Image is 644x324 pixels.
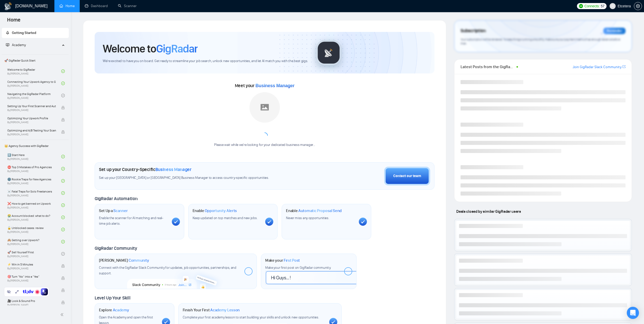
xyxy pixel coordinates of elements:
[7,200,61,211] a: ❌ How to get banned on UpworkBy[PERSON_NAME]
[210,308,240,313] span: Academy Lesson
[7,224,61,235] a: 🔓 Unblocked cases: reviewBy[PERSON_NAME]
[603,28,626,34] div: Reminder
[95,295,130,301] span: Level Up Your Skill
[579,4,583,8] img: upwork-logo.png
[7,262,56,267] span: ⚡ Win in 5 Minutes
[7,175,61,186] a: 🌚 Rookie Traps for New AgenciesBy[PERSON_NAME]
[634,2,642,10] button: setting
[12,43,26,47] span: Academy
[573,64,621,70] a: Join GigRadar Slack Community
[99,167,192,172] h1: Set up your Country-Specific
[7,90,61,101] a: Navigating the GigRadar PlatformBy[PERSON_NAME]
[61,203,65,207] span: check-circle
[7,116,56,121] span: Optimizing Your Upwork Profile
[61,167,65,170] span: check-circle
[99,258,149,263] h1: [PERSON_NAME]
[99,216,163,226] span: Enable the scanner for AI matching and real-time job alerts.
[265,265,331,270] span: Make your first post on GigRadar community.
[61,82,65,85] span: check-circle
[4,2,12,10] img: logo
[118,4,137,8] a: searchScanner
[61,301,65,304] span: lock
[634,4,642,8] a: setting
[61,264,65,268] span: lock
[461,64,515,70] span: Latest Posts from the GigRadar Community
[155,167,192,172] span: Business Manager
[6,43,9,47] span: fund-projection-screen
[7,286,56,291] span: 💼 Always Close the Deal
[393,173,421,179] div: Contact our team
[61,228,65,231] span: check-circle
[7,109,56,112] span: By [PERSON_NAME]
[286,216,329,220] span: Never miss any opportunities.
[261,131,268,139] span: loading
[6,43,26,47] span: Academy
[454,207,523,216] span: Deals closed by similar GigRadar users
[286,208,342,213] h1: Enable
[7,66,61,77] a: Welcome to GigRadarBy[PERSON_NAME]
[7,212,61,223] a: 😭 Account blocked: what to do?By[PERSON_NAME]
[95,245,137,251] span: GigRadar Community
[61,252,65,256] span: check-circle
[85,4,108,8] a: dashboardDashboard
[61,69,65,73] span: check-circle
[7,133,56,136] span: By [PERSON_NAME]
[113,208,128,213] span: Scanner
[7,274,56,279] span: 🎯 Turn “No” into a “Yes”
[7,236,61,247] a: 🙈 Getting over Upwork?By[PERSON_NAME]
[7,298,56,303] span: 🎥 Look & Sound Pro
[113,308,129,313] span: Academy
[193,208,237,213] h1: Enable
[12,31,36,35] span: Getting Started
[61,289,65,292] span: lock
[61,216,65,219] span: check-circle
[183,315,319,319] span: Complete your first academy lesson to start building your skills and unlock new opportunities.
[99,265,236,275] span: Connect with the GigRadar Slack Community for updates, job opportunities, partnerships, and support.
[193,216,258,220] span: Keep updated on top matches and new jobs.
[235,83,295,88] span: Meet your
[61,276,65,280] span: lock
[265,258,300,263] h1: Make your
[61,155,65,158] span: check-circle
[183,308,240,313] h1: Finish Your First
[61,130,65,134] span: lock
[7,187,61,199] a: ☠️ Fatal Traps for Solo FreelancersBy[PERSON_NAME]
[99,176,298,180] span: Set up your [GEOGRAPHIC_DATA] or [GEOGRAPHIC_DATA] Business Manager to access country-specific op...
[298,208,342,213] span: Automatic Proposal Send
[2,55,68,66] span: 🚀 GigRadar Quick Start
[7,128,56,133] span: Optimizing and A/B Testing Your Scanner for Better Results
[61,191,65,195] span: check-circle
[601,3,605,9] span: 57
[622,65,626,69] span: export
[256,83,295,88] span: Business Manager
[284,258,300,263] span: First Post
[316,40,341,65] img: gigradar-logo.png
[129,258,149,263] span: Community
[461,37,620,46] span: Your subscription will be renewed. To keep things running smoothly, make sure your payment method...
[99,208,128,213] h1: Set Up a
[61,240,65,243] span: check-circle
[7,104,56,109] span: Setting Up Your First Scanner and Auto-Bidder
[7,279,56,282] span: By [PERSON_NAME]
[622,64,626,69] a: export
[7,78,61,89] a: Connecting Your Upwork Agency to GigRadarBy[PERSON_NAME]
[211,143,318,147] div: Please wait while we're looking for your dedicated business manager...
[61,106,65,109] span: lock
[585,3,600,9] span: Connects:
[384,167,430,185] button: Contact our team
[6,31,9,34] span: rocket
[461,27,486,35] span: Subscription
[99,308,129,313] h1: Explore
[250,92,280,123] img: placeholder.png
[59,4,75,8] a: homeHome
[61,179,65,183] span: check-circle
[60,312,65,317] span: double-left
[7,151,61,162] a: 1️⃣ Start HereBy[PERSON_NAME]
[61,118,65,122] span: lock
[3,16,25,27] span: Home
[103,42,198,55] h1: Welcome to
[7,267,56,270] span: By [PERSON_NAME]
[627,307,639,319] div: Open Intercom Messenger
[156,42,198,55] span: GigRadar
